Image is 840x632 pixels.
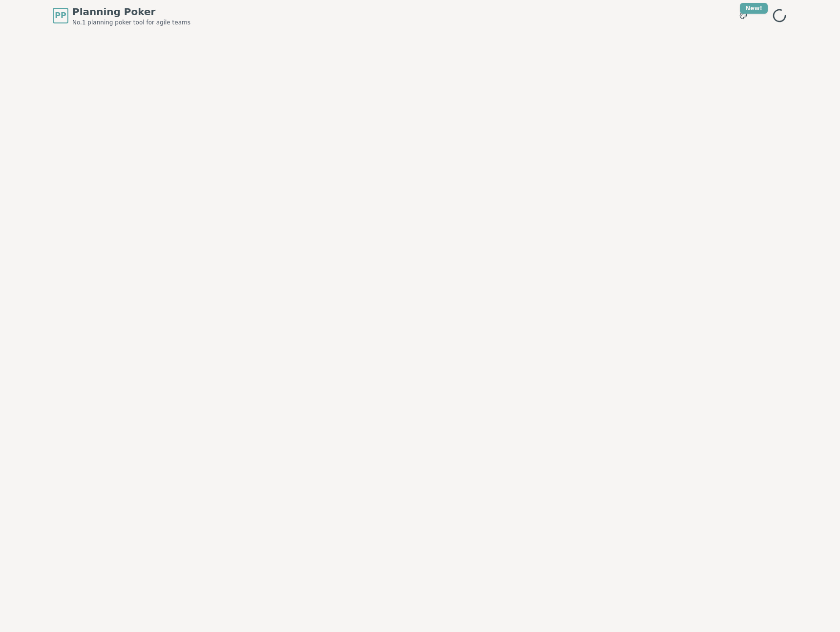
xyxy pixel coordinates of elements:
button: New! [735,7,752,24]
span: PP [55,10,66,21]
a: PPPlanning PokerNo.1 planning poker tool for agile teams [53,5,190,26]
span: Planning Poker [72,5,190,19]
span: No.1 planning poker tool for agile teams [72,19,190,26]
div: New! [740,3,768,14]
